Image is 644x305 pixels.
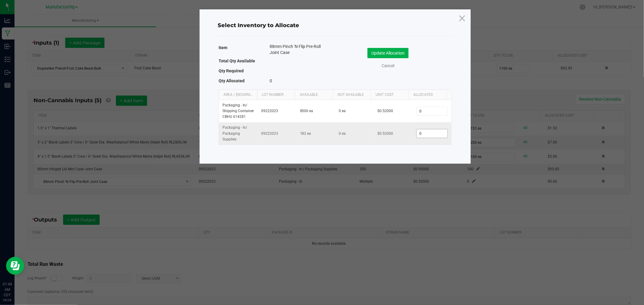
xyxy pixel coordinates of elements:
[258,122,296,145] td: 09222023
[270,78,272,83] span: 0
[367,48,409,58] button: Update Allocation
[218,22,299,29] span: Select Inventory to Allocate
[219,43,227,52] label: Item
[376,63,400,69] a: Cancel
[6,257,24,275] iframe: Resource center
[219,90,257,100] th: Area / [GEOGRAPHIC_DATA]
[339,109,346,113] span: 0 ea
[219,67,244,75] label: Qty Required
[223,103,254,119] span: Packaging - In / Shipping Container CBHU 614281
[257,90,295,100] th: Lot Number
[223,125,247,141] span: Packaging - In / Packaging Supplies
[270,43,326,55] span: 88mm Pinch 'N Flip Pre-Roll Joint Case
[219,77,245,85] label: Qty Allocated
[339,131,346,136] span: 0 ea
[333,90,371,100] th: Not Available
[295,90,333,100] th: Available
[371,90,409,100] th: Unit Cost
[409,90,447,100] th: Allocated
[300,109,313,113] span: 8500 ea
[377,131,393,136] span: $0.52000
[258,100,296,123] td: 09222023
[219,57,255,65] label: Total Qty Available
[300,131,311,136] span: 182 ea
[377,109,393,113] span: $0.52000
